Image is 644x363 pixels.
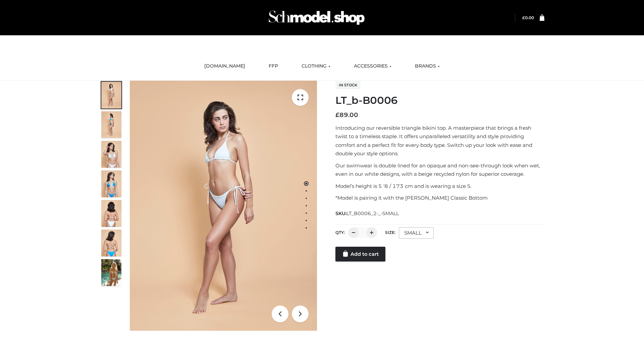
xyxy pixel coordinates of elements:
img: Arieltop_CloudNine_AzureSky2.jpg [101,259,121,286]
img: Schmodel Admin 964 [266,4,367,31]
img: ArielClassicBikiniTop_CloudNine_AzureSky_OW114ECO_8-scaled.jpg [101,230,121,256]
img: ArielClassicBikiniTop_CloudNine_AzureSky_OW114ECO_2-scaled.jpg [101,111,121,138]
a: ACCESSORIES [349,59,396,74]
a: £0.00 [522,15,534,20]
a: FFP [264,59,283,74]
img: ArielClassicBikiniTop_CloudNine_AzureSky_OW114ECO_1 [130,81,317,331]
label: Size: [385,230,395,235]
a: Add to cart [335,247,385,261]
img: ArielClassicBikiniTop_CloudNine_AzureSky_OW114ECO_1-scaled.jpg [101,82,121,109]
a: [DOMAIN_NAME] [199,59,250,74]
bdi: 89.00 [335,111,358,119]
h1: LT_b-B0006 [335,94,544,107]
a: CLOTHING [297,59,335,74]
span: SKU: [335,209,399,217]
a: BRANDS [410,59,445,74]
span: £ [335,111,339,119]
span: In stock [335,81,361,89]
p: *Model is pairing it with the [PERSON_NAME] Classic Bottom [335,194,544,202]
p: Model’s height is 5 ‘8 / 173 cm and is wearing a size S. [335,182,544,191]
img: ArielClassicBikiniTop_CloudNine_AzureSky_OW114ECO_4-scaled.jpg [101,170,121,197]
img: ArielClassicBikiniTop_CloudNine_AzureSky_OW114ECO_3-scaled.jpg [101,141,121,168]
label: QTY: [335,230,345,235]
span: LT_B0006_2-_-SMALL [346,210,399,216]
p: Introducing our reversible triangle bikini top. A masterpiece that brings a fresh twist to a time... [335,124,544,158]
div: SMALL [399,227,434,239]
bdi: 0.00 [522,15,534,20]
span: £ [522,15,525,20]
p: Our swimwear is double lined for an opaque and non-see-through look when wet, even in our white d... [335,161,544,178]
img: ArielClassicBikiniTop_CloudNine_AzureSky_OW114ECO_7-scaled.jpg [101,200,121,227]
